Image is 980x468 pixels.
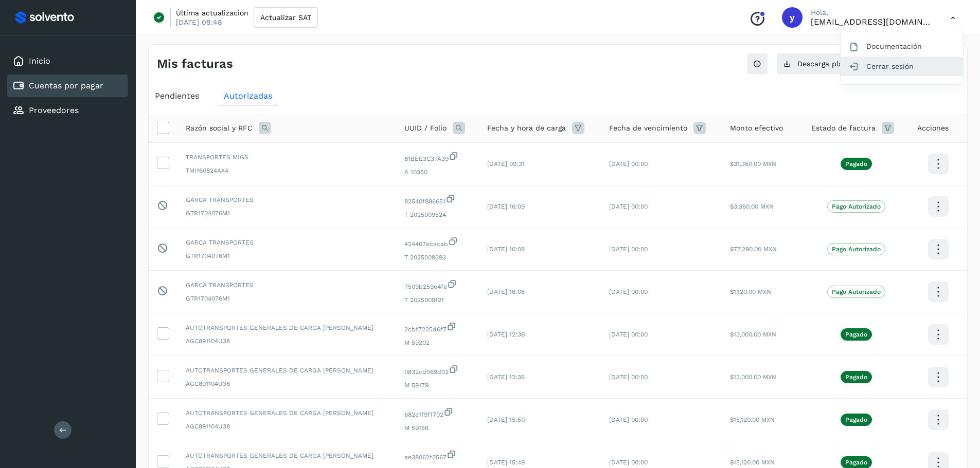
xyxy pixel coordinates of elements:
[841,36,963,56] div: Documentación
[841,57,963,76] div: Cerrar sesión
[29,105,79,115] a: Proveedores
[29,81,103,90] a: Cuentas por pagar
[7,99,128,122] div: Proveedores
[29,56,50,66] a: Inicio
[7,50,128,72] div: Inicio
[7,74,128,97] div: Cuentas por pagar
